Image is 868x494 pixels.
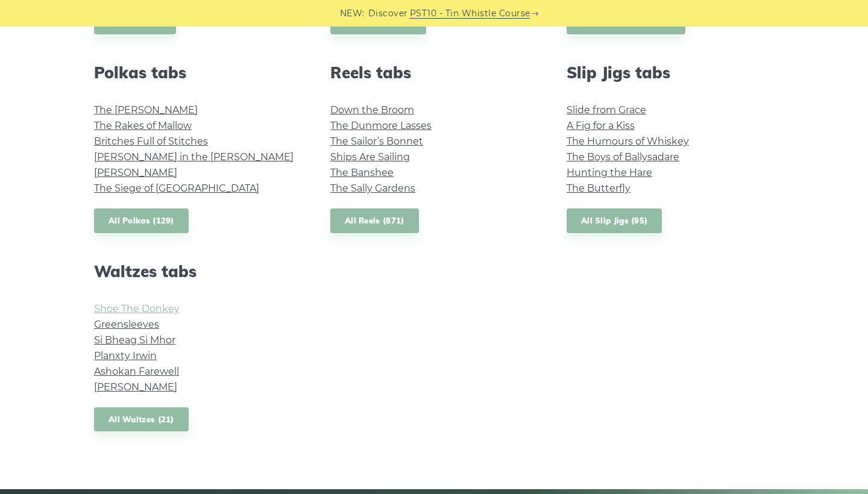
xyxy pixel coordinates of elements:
a: The [PERSON_NAME] [94,104,198,116]
a: The Dunmore Lasses [330,120,432,131]
a: The Sally Gardens [330,183,415,194]
a: All Reels (871) [330,208,419,233]
a: The Butterfly [567,183,631,194]
a: PST10 - Tin Whistle Course [410,7,530,20]
a: [PERSON_NAME] [94,167,177,178]
span: Discover [368,7,408,20]
a: The Sailor’s Bonnet [330,136,423,147]
a: All Waltzes (21) [94,407,189,432]
a: Greensleeves [94,319,159,330]
h2: Waltzes tabs [94,262,301,281]
a: Shoe The Donkey [94,303,180,314]
a: Britches Full of Stitches [94,136,208,147]
h2: Slip Jigs tabs [567,63,774,82]
a: Ships Are Sailing [330,151,410,163]
a: All Polkas (129) [94,208,189,233]
a: Slide from Grace [567,104,646,116]
a: Planxty Irwin [94,350,157,361]
a: The Banshee [330,167,394,178]
a: [PERSON_NAME] in the [PERSON_NAME] [94,151,294,163]
a: The Rakes of Mallow [94,120,192,131]
a: The Boys of Ballysadare [567,151,679,163]
a: Ashokan Farewell [94,366,179,377]
h2: Reels tabs [330,63,538,82]
span: NEW: [340,7,365,20]
a: The Humours of Whiskey [567,136,689,147]
h2: Polkas tabs [94,63,301,82]
a: A Fig for a Kiss [567,120,635,131]
a: Si­ Bheag Si­ Mhor [94,334,175,346]
a: [PERSON_NAME] [94,381,177,393]
a: The Siege of [GEOGRAPHIC_DATA] [94,183,259,194]
a: Hunting the Hare [567,167,652,178]
a: All Slip Jigs (95) [567,208,662,233]
a: Down the Broom [330,104,414,116]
